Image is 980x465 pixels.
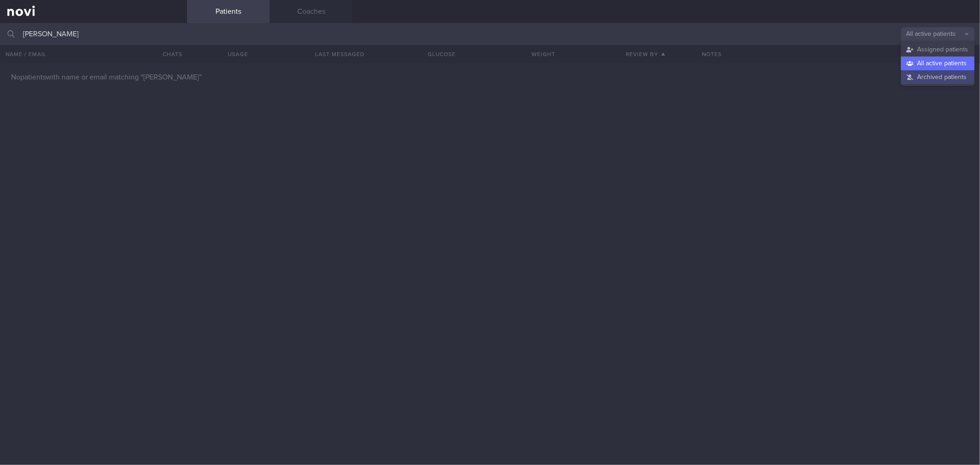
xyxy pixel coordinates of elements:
[187,45,289,63] div: Usage
[289,45,391,63] button: Last Messaged
[901,43,974,57] button: Assigned patients
[901,57,974,70] button: All active patients
[391,45,493,63] button: Glucose
[901,27,974,41] button: All active patients
[901,70,974,84] button: Archived patients
[595,45,697,63] button: Review By
[150,45,187,63] button: Chats
[493,45,595,63] button: Weight
[697,45,980,63] div: Notes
